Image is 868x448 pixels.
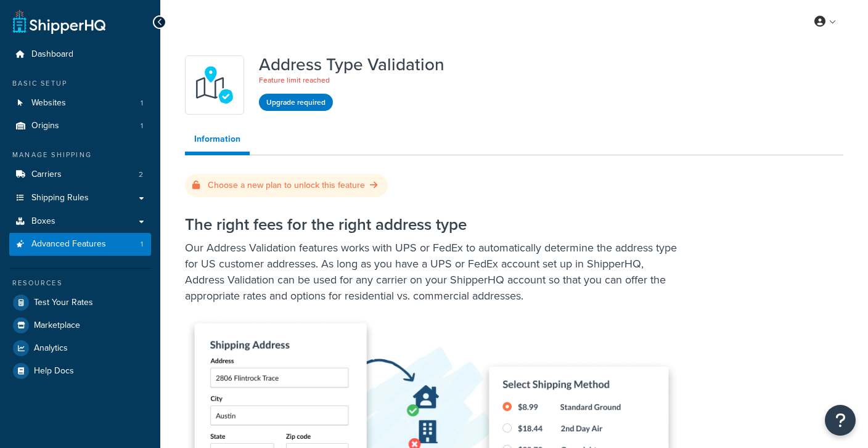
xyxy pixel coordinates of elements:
[9,78,151,89] div: Basic Setup
[31,239,106,250] span: Advanced Features
[34,320,80,331] span: Marketplace
[259,55,444,74] h1: Address Type Validation
[9,360,151,382] a: Help Docs
[259,94,333,111] button: Upgrade required
[825,405,856,436] button: Open Resource Center
[185,216,806,234] h2: The right fees for the right address type
[9,150,151,160] div: Manage Shipping
[9,233,151,256] a: Advanced Features1
[141,98,143,108] span: 1
[9,163,151,186] li: Carriers
[9,163,151,186] a: Carriers2
[34,298,93,308] span: Test Your Rates
[9,115,151,137] li: Origins
[9,92,151,115] a: Websites1
[31,216,55,227] span: Boxes
[185,127,250,155] a: Information
[9,291,151,314] a: Test Your Rates
[31,49,73,60] span: Dashboard
[9,187,151,210] a: Shipping Rules
[141,121,143,131] span: 1
[31,98,66,108] span: Websites
[9,278,151,288] div: Resources
[259,74,444,86] p: Feature limit reached
[31,193,89,203] span: Shipping Rules
[9,337,151,359] a: Analytics
[193,63,236,107] img: kIG8fy0lQAAAABJRU5ErkJggg==
[9,92,151,115] li: Websites
[34,366,74,377] span: Help Docs
[9,43,151,66] a: Dashboard
[9,115,151,137] a: Origins1
[141,239,143,250] span: 1
[185,240,678,304] p: Our Address Validation features works with UPS or FedEx to automatically determine the address ty...
[9,233,151,256] li: Advanced Features
[31,169,62,180] span: Carriers
[9,210,151,233] a: Boxes
[34,343,68,354] span: Analytics
[31,121,59,131] span: Origins
[139,169,143,180] span: 2
[9,314,151,336] a: Marketplace
[192,179,380,192] a: Choose a new plan to unlock this feature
